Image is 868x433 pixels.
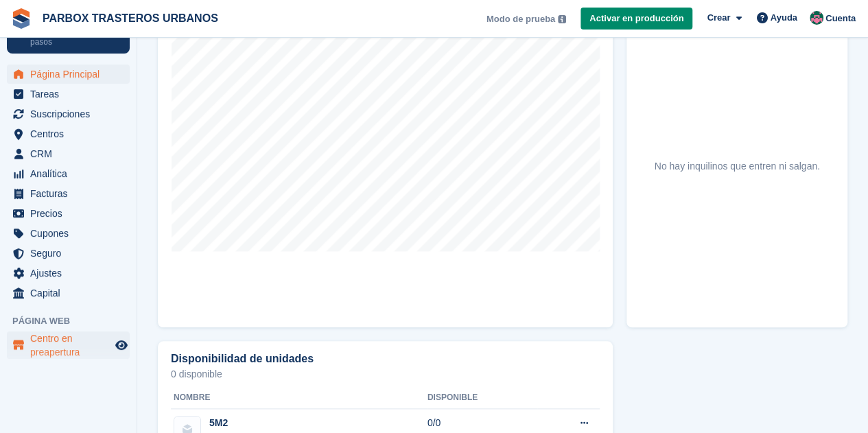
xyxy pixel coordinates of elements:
[7,84,130,104] a: menu
[7,204,130,223] a: menu
[30,331,113,359] span: Centro en preapertura
[7,184,130,203] a: menu
[7,65,130,84] a: menu
[30,244,113,263] span: Seguro
[30,264,113,283] span: Ajustes
[7,124,130,143] a: menu
[12,314,137,328] span: Página web
[558,15,566,23] img: icon-info-grey-7440780725fd019a000dd9b08b2336e03edf1995a4989e88bcd33f0948082b44.svg
[427,387,537,409] th: Disponible
[30,144,113,163] span: CRM
[707,11,730,25] span: Crear
[7,244,130,263] a: menu
[7,283,130,303] a: menu
[7,224,130,243] a: menu
[825,12,856,25] span: Cuenta
[30,104,113,124] span: Suscripciones
[655,159,820,174] div: No hay inquilinos que entren ni salgan.
[30,224,113,243] span: Cupones
[589,12,683,25] span: Activar en producción
[171,353,314,365] h2: Disponibilidad de unidades
[30,65,113,84] span: Página Principal
[171,387,427,409] th: Nombre
[30,283,113,303] span: Capital
[209,416,283,430] div: 5M2
[113,337,130,353] a: Vista previa de la tienda
[30,204,113,223] span: Precios
[7,164,130,183] a: menu
[7,331,130,359] a: menú
[171,369,600,379] p: 0 disponible
[30,124,113,143] span: Centros
[810,11,823,25] img: Jose Manuel
[30,184,113,203] span: Facturas
[771,11,797,25] span: Ayuda
[30,164,113,183] span: Analítica
[37,7,224,30] a: PARBOX TRASTEROS URBANOS
[11,8,32,29] img: stora-icon-8386f47178a22dfd0bd8f6a31ec36ba5ce8667c1dd55bd0f319d3a0aa187defe.svg
[7,104,130,124] a: menu
[7,264,130,283] a: menu
[30,84,113,104] span: Tareas
[580,8,692,30] a: Activar en producción
[7,144,130,163] a: menu
[486,12,555,26] span: Modo de prueba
